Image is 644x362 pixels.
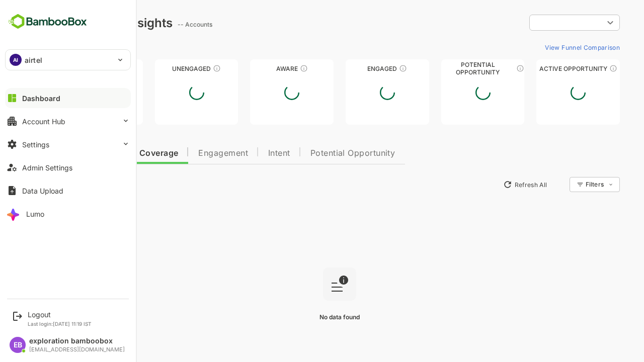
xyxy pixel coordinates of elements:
[28,310,92,319] div: Logout
[233,149,255,157] span: Intent
[364,64,372,72] div: These accounts are warm, further nurturing would qualify them to MQAs
[5,180,131,201] button: Data Upload
[22,117,65,126] div: Account Hub
[5,88,131,108] button: Dashboard
[22,140,49,149] div: Settings
[24,16,137,30] div: Dashboard Insights
[481,64,489,72] div: These accounts are MQAs and can be passed on to Inside Sales
[22,187,63,195] div: Data Upload
[506,39,585,55] button: View Funnel Comparison
[26,210,44,218] div: Lumo
[494,14,585,32] div: ​
[178,64,186,72] div: These accounts have not shown enough engagement and need nurturing
[549,175,585,194] div: Filters
[5,111,131,131] button: Account Hub
[34,149,143,157] span: Data Quality and Coverage
[22,163,72,172] div: Admin Settings
[142,21,180,28] ag: -- Accounts
[550,180,569,188] div: Filters
[10,54,22,66] div: AI
[120,65,203,72] div: Unengaged
[310,65,394,72] div: Engaged
[28,321,92,327] p: Last login: [DATE] 11:19 IST
[29,337,125,345] div: exploration bamboobox
[275,149,360,157] span: Potential Opportunity
[10,337,26,353] div: EB
[5,12,90,31] img: BambooboxFullLogoMark.5f36c76dfaba33ec1ec1367b70bb1252.svg
[284,313,325,321] span: No data found
[5,157,131,177] button: Admin Settings
[22,94,60,103] div: Dashboard
[406,65,490,72] div: Potential Opportunity
[265,64,273,72] div: These accounts have just entered the buying cycle and need further nurturing
[25,55,42,65] p: airtel
[82,64,90,72] div: These accounts have not been engaged with for a defined time period
[574,64,582,72] div: These accounts have open opportunities which might be at any of the Sales Stages
[29,346,125,353] div: [EMAIL_ADDRESS][DOMAIN_NAME]
[215,65,298,72] div: Aware
[501,65,585,72] div: Active Opportunity
[24,65,108,72] div: Unreached
[6,50,130,70] div: AIairtel
[24,175,98,194] button: New Insights
[163,149,213,157] span: Engagement
[5,134,131,154] button: Settings
[463,176,516,193] button: Refresh All
[5,204,131,224] button: Lumo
